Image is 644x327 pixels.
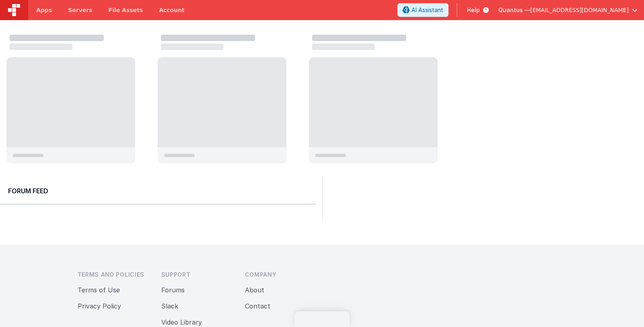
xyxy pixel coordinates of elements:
span: [EMAIL_ADDRESS][DOMAIN_NAME] [530,6,629,14]
a: Terms of Use [78,286,120,294]
span: AI Assistant [412,6,443,14]
a: Privacy Policy [78,302,121,310]
button: Quantus — [EMAIL_ADDRESS][DOMAIN_NAME] [498,6,638,14]
button: About [245,285,264,295]
h3: Company [245,271,316,279]
a: About [245,286,264,294]
span: Servers [68,6,92,14]
h3: Support [161,271,232,279]
button: Contact [245,301,270,311]
h2: Forum Feed [8,186,308,196]
span: Help [467,6,480,14]
h3: Terms and Policies [78,271,148,279]
button: Video Library [161,317,202,327]
button: Forums [161,285,185,295]
span: Apps [36,6,52,14]
button: AI Assistant [397,3,449,17]
span: Quantus — [498,6,530,14]
span: File Assets [109,6,143,14]
a: Slack [161,302,178,310]
button: Slack [161,301,178,311]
